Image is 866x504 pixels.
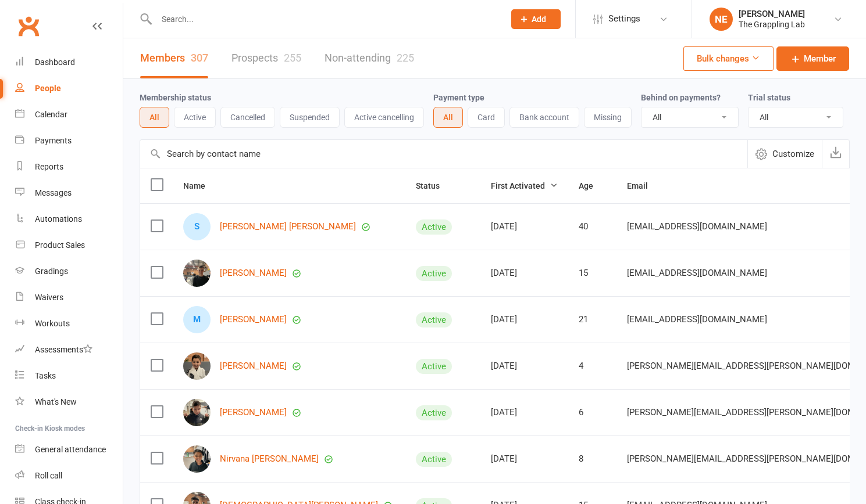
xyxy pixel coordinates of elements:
[35,397,77,406] div: What's New
[627,308,767,330] span: [EMAIL_ADDRESS][DOMAIN_NAME]
[183,181,218,190] span: Name
[641,93,721,102] label: Behind on payments?
[35,371,56,380] div: Tasks
[433,93,484,102] label: Payment type
[710,8,733,31] div: NE
[491,181,558,190] span: First Activated
[15,75,123,102] a: People
[15,337,123,363] a: Assessments
[15,389,123,415] a: What's New
[627,181,661,190] span: Email
[532,15,546,24] span: Add
[627,215,767,237] span: [EMAIL_ADDRESS][DOMAIN_NAME]
[416,266,452,281] div: Active
[15,102,123,128] a: Calendar
[35,445,106,454] div: General attendance
[280,107,340,128] button: Suspended
[284,52,301,64] div: 255
[15,363,123,389] a: Tasks
[183,179,218,193] button: Name
[15,49,123,75] a: Dashboard
[35,293,63,302] div: Waivers
[183,445,211,473] img: Nirvana
[35,136,72,145] div: Payments
[220,222,356,232] a: [PERSON_NAME] [PERSON_NAME]
[627,179,661,193] button: Email
[491,361,558,371] div: [DATE]
[579,361,606,371] div: 4
[183,352,211,380] img: Aleksei
[15,258,123,285] a: Gradings
[15,128,123,154] a: Payments
[15,206,123,232] a: Automations
[491,222,558,232] div: [DATE]
[35,110,67,119] div: Calendar
[579,268,606,278] div: 15
[15,285,123,311] a: Waivers
[35,84,61,93] div: People
[416,179,452,193] button: Status
[35,162,63,171] div: Reports
[584,107,632,128] button: Missing
[220,268,287,278] a: [PERSON_NAME]
[220,408,287,417] a: [PERSON_NAME]
[15,437,123,463] a: General attendance kiosk mode
[397,52,414,64] div: 225
[491,454,558,464] div: [DATE]
[627,262,767,284] span: [EMAIL_ADDRESS][DOMAIN_NAME]
[608,6,640,32] span: Settings
[15,180,123,206] a: Messages
[416,405,452,420] div: Active
[579,315,606,325] div: 21
[416,181,452,190] span: Status
[35,319,70,328] div: Workouts
[739,9,805,19] div: [PERSON_NAME]
[772,147,814,161] span: Customize
[325,38,414,78] a: Non-attending225
[416,219,452,235] div: Active
[747,140,822,168] button: Customize
[748,93,790,102] label: Trial status
[509,107,579,128] button: Bank account
[15,463,123,489] a: Roll call
[15,154,123,180] a: Reports
[35,240,85,250] div: Product Sales
[140,38,208,78] a: Members307
[579,408,606,417] div: 6
[491,315,558,325] div: [DATE]
[579,179,606,193] button: Age
[15,232,123,258] a: Product Sales
[174,107,216,128] button: Active
[35,267,68,276] div: Gradings
[776,46,849,71] a: Member
[140,140,747,168] input: Search by contact name
[220,315,287,325] a: [PERSON_NAME]
[344,107,424,128] button: Active cancelling
[579,222,606,232] div: 40
[416,312,452,327] div: Active
[140,107,169,128] button: All
[220,454,319,464] a: Nirvana [PERSON_NAME]
[511,9,561,29] button: Add
[231,38,301,78] a: Prospects255
[183,306,211,333] div: Muhammad
[433,107,463,128] button: All
[491,268,558,278] div: [DATE]
[140,93,211,102] label: Membership status
[191,52,208,64] div: 307
[35,188,72,197] div: Messages
[804,52,836,66] span: Member
[35,345,92,354] div: Assessments
[183,399,211,426] img: Nikolai
[416,359,452,374] div: Active
[183,213,211,240] div: Sammy
[579,181,606,190] span: Age
[468,107,505,128] button: Card
[14,12,43,41] a: Clubworx
[35,57,75,67] div: Dashboard
[491,179,558,193] button: First Activated
[739,19,805,30] div: The Grappling Lab
[15,311,123,337] a: Workouts
[183,260,211,287] img: Patrick
[416,452,452,467] div: Active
